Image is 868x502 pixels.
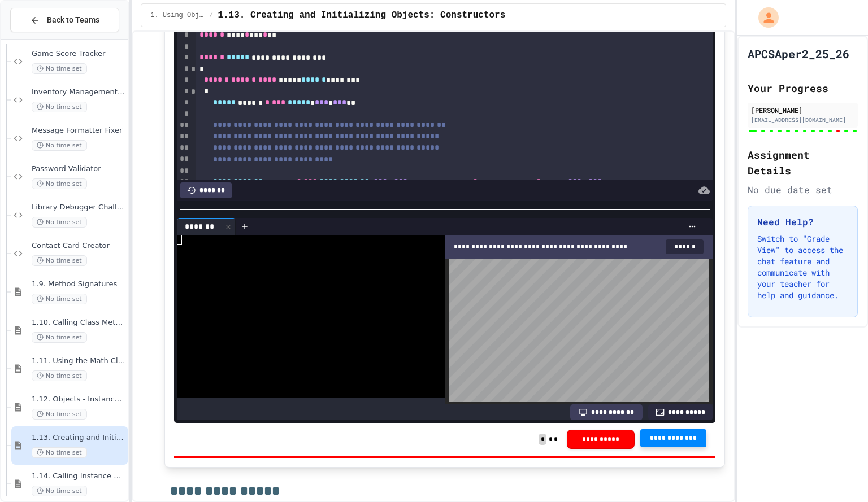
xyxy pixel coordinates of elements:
[32,49,126,59] span: Game Score Tracker
[748,80,858,96] h2: Your Progress
[32,164,126,174] span: Password Validator
[748,46,849,62] h1: APCSAper2_25_26
[32,447,87,458] span: No time set
[748,183,858,197] div: No due date set
[757,233,848,301] p: Switch to "Grade View" to access the chat feature and communicate with your teacher for help and ...
[32,280,126,289] span: 1.9. Method Signatures
[150,11,205,20] span: 1. Using Objects and Methods
[32,395,126,404] span: 1.12. Objects - Instances of Classes
[32,88,126,97] span: Inventory Management System
[748,147,858,178] h2: Assignment Details
[32,472,126,481] span: 1.14. Calling Instance Methods
[32,63,87,74] span: No time set
[218,8,505,22] span: 1.13. Creating and Initializing Objects: Constructors
[32,318,126,328] span: 1.10. Calling Class Methods
[32,486,87,496] span: No time set
[751,105,854,115] div: [PERSON_NAME]
[32,356,126,366] span: 1.11. Using the Math Class
[10,8,119,32] button: Back to Teams
[47,14,99,26] span: Back to Teams
[32,332,87,343] span: No time set
[32,433,126,443] span: 1.13. Creating and Initializing Objects: Constructors
[32,178,87,189] span: No time set
[32,203,126,212] span: Library Debugger Challenge
[32,102,87,112] span: No time set
[747,5,782,30] div: My Account
[32,255,87,266] span: No time set
[32,370,87,381] span: No time set
[32,217,87,228] span: No time set
[32,241,126,251] span: Contact Card Creator
[209,11,213,20] span: /
[32,140,87,151] span: No time set
[32,294,87,304] span: No time set
[32,126,126,136] span: Message Formatter Fixer
[32,409,87,420] span: No time set
[751,116,854,124] div: [EMAIL_ADDRESS][DOMAIN_NAME]
[757,215,848,229] h3: Need Help?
